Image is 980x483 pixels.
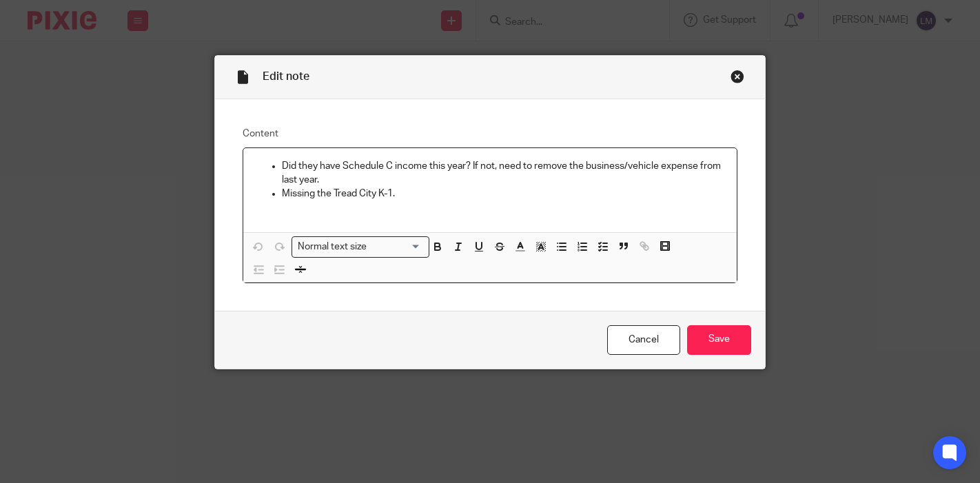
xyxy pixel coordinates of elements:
label: Content [243,127,737,141]
div: Close this dialog window [731,70,744,83]
span: Edit note [263,71,309,82]
span: Normal text size [295,240,370,254]
p: Did they have Schedule C income this year? If not, need to remove the business/vehicle expense fr... [282,159,726,187]
a: Cancel [607,325,680,355]
div: Search for option [292,236,429,258]
input: Save [687,325,751,355]
input: Search for option [371,240,421,254]
p: Missing the Tread City K-1. [282,187,726,201]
